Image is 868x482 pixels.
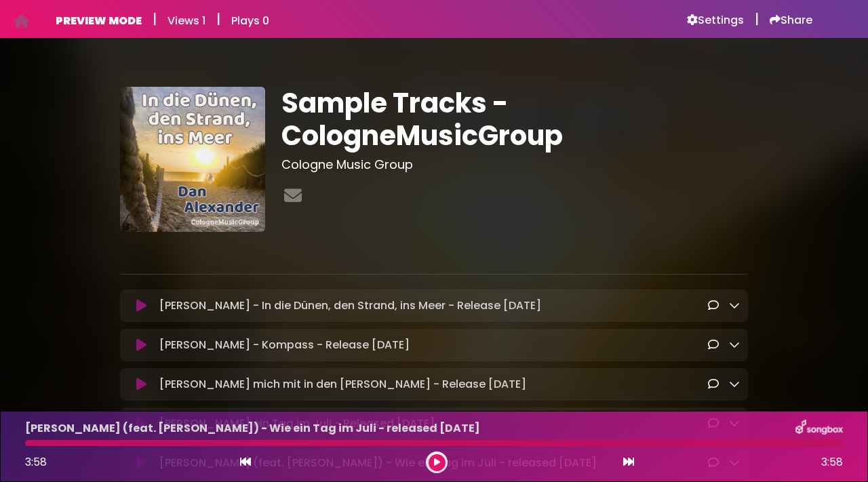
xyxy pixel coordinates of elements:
img: bgj7mgdFQGSuPvDuPcUW [120,87,265,232]
p: [PERSON_NAME] mich mit in den [PERSON_NAME] - Release [DATE] [159,376,526,393]
h6: Views 1 [167,14,205,27]
span: 3:58 [25,454,47,470]
a: Settings [687,14,744,27]
h5: | [216,11,220,27]
h6: PREVIEW MODE [56,14,142,27]
p: [PERSON_NAME] (feat. [PERSON_NAME]) - Wie ein Tag im Juli - released [DATE] [25,420,480,437]
img: songbox-logo-white.png [795,420,843,437]
h5: | [153,11,157,27]
p: [PERSON_NAME] - In die Dünen, den Strand, ins Meer - Release [DATE] [159,298,541,314]
h5: | [755,11,759,27]
h6: Plays 0 [231,14,269,27]
a: Share [770,14,812,27]
h1: Sample Tracks - CologneMusicGroup [281,87,749,152]
h3: Cologne Music Group [281,157,749,172]
p: [PERSON_NAME] - Kompass - Release [DATE] [159,337,410,353]
span: 3:58 [821,454,843,470]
